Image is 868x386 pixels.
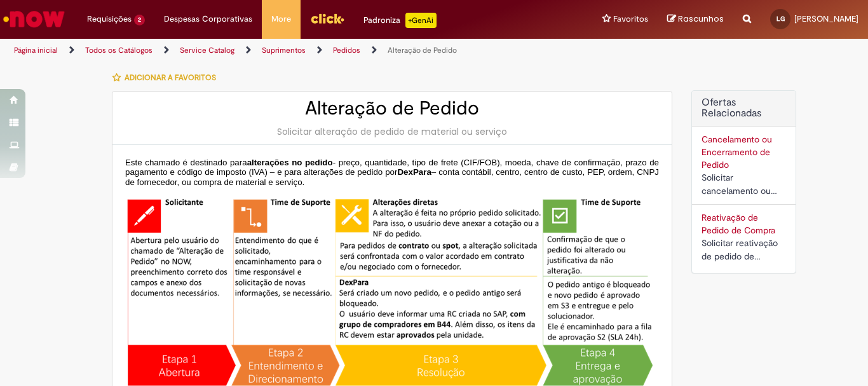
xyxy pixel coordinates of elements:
[125,167,659,187] span: – conta contábil, centro, centro de custo, PEP, ordem, CNPJ de fornecedor, ou compra de material ...
[702,171,786,198] div: Solicitar cancelamento ou encerramento de Pedido.
[678,13,724,25] span: Rascunhos
[85,45,153,55] a: Todos os Catálogos
[87,13,132,25] span: Requisições
[14,45,58,55] a: Página inicial
[134,15,145,25] span: 2
[180,45,234,55] a: Service Catalog
[702,97,786,120] h2: Ofertas Relacionadas
[125,98,659,119] h2: Alteração de Pedido
[164,13,252,25] span: Despesas Corporativas
[776,15,785,23] span: LG
[702,237,786,263] div: Solicitar reativação de pedido de compra cancelado ou bloqueado.
[262,45,306,55] a: Suprimentos
[310,9,344,28] img: click_logo_yellow_360x200.png
[333,45,360,55] a: Pedidos
[125,125,659,138] div: Solicitar alteração de pedido de material ou serviço
[271,13,291,25] span: More
[125,158,659,177] span: - preço, quantidade, tipo de frete (CIF/FOB), moeda, chave de confirmação, prazo de pagamento e c...
[247,158,333,167] span: alterações no pedido
[388,45,457,55] a: Alteração de Pedido
[125,158,247,167] span: Este chamado é destinado para
[702,134,772,170] a: Cancelamento ou Encerramento de Pedido
[702,212,775,236] a: Reativação de Pedido de Compra
[405,13,437,28] p: +GenAi
[112,64,223,91] button: Adicionar a Favoritos
[691,90,796,273] div: Ofertas Relacionadas
[1,6,67,32] img: ServiceNow
[794,13,858,24] span: [PERSON_NAME]
[667,13,724,25] a: Rascunhos
[363,13,437,28] div: Padroniza
[10,39,569,62] ul: Trilhas de página
[613,13,648,25] span: Favoritos
[397,167,431,177] span: DexPara
[125,72,216,83] span: Adicionar a Favoritos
